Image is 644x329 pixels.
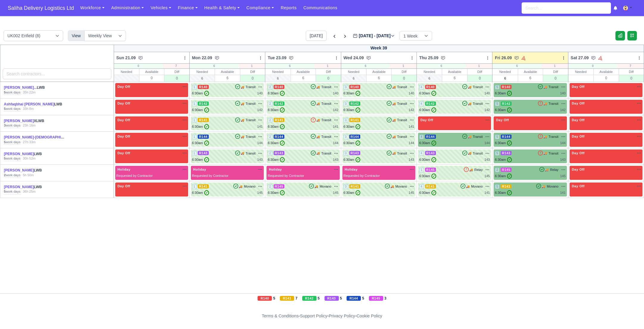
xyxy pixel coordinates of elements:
[355,141,360,146] span: ✓
[392,85,396,89] span: 🚚
[419,141,436,146] div: 6:30am
[344,118,348,123] span: 3
[4,140,6,144] strong: 5
[392,102,396,106] span: 🚚
[316,69,341,75] div: Diff
[419,107,436,113] div: 6:30am
[23,140,36,145] div: 27h 33m
[495,55,512,61] span: Fri 26.09
[614,300,644,329] iframe: Chat Widget
[274,135,285,139] span: R144
[23,123,36,128] div: 23h 16m
[349,118,360,122] span: R141
[492,69,517,75] div: Needed
[419,102,424,106] span: 4
[344,55,364,61] span: Wed 24.09
[4,156,21,161] div: work days
[268,102,272,106] span: 2
[473,85,483,90] span: Transit
[468,102,471,106] span: 🚚
[495,118,510,122] span: Day Off
[397,118,407,123] span: Transit
[355,124,360,129] span: ✓
[425,168,436,172] span: R145
[349,151,360,155] span: R143
[246,85,255,90] span: Transit
[257,91,263,96] div: 140
[571,134,586,138] span: Day Off
[617,64,644,68] div: 7
[268,124,285,129] div: 6:30am
[392,135,396,139] span: 🚚
[114,45,644,52] div: Week 39
[495,102,500,106] span: 5
[243,2,277,14] a: Compliance
[192,141,209,146] div: 6:30am
[355,107,360,113] span: ✓
[4,157,6,160] strong: 5
[425,85,436,89] span: R140
[419,135,424,139] span: 4
[467,69,492,75] div: Diff
[619,75,644,82] div: 0
[471,184,483,189] span: Movano
[492,64,542,68] div: 6
[594,75,618,81] div: 0
[116,85,132,89] span: Day Off
[268,135,272,139] span: 2
[397,85,407,90] span: Transit
[198,102,209,106] span: R142
[548,134,558,139] span: Transit
[268,141,285,146] div: 6:30am
[321,118,331,123] span: Transit
[344,141,361,146] div: 6:30am
[274,85,285,89] span: R140
[280,91,285,96] span: ✓
[192,102,197,106] span: 1
[4,119,34,123] a: [PERSON_NAME]
[192,124,209,129] div: 6:30am
[5,2,77,14] a: Saliha Delivery Logistics Ltd
[241,118,244,122] span: 🚚
[367,69,391,75] div: Available
[241,151,244,155] span: 🚚
[474,167,483,172] span: Relay
[518,75,543,81] div: 6
[116,101,132,105] span: Day Off
[4,173,21,178] div: work days
[548,101,558,106] span: Transit
[349,135,360,139] span: R144
[274,118,285,122] span: R141
[4,140,21,145] div: work days
[306,31,327,41] button: [DATE]
[468,151,471,155] span: 🚚
[397,151,407,156] span: Transit
[392,75,416,82] div: 0
[4,135,79,139] a: [PERSON_NAME]-[DEMOGRAPHIC_DATA]...
[469,168,473,172] span: 🚚
[594,69,618,75] div: Available
[4,102,54,106] a: Ashfaqbhai [PERSON_NAME]
[192,157,209,162] div: 6:30am
[344,124,361,129] div: 6:30am
[425,102,436,106] span: R142
[507,91,512,96] span: ✓
[280,124,285,129] span: ✓
[344,85,348,90] span: 3
[3,68,111,79] input: Search contractors...
[4,173,6,177] strong: 2
[192,167,208,171] span: Holiday
[139,75,164,81] div: 0
[4,135,66,140] div: LWB
[257,141,263,146] div: 144
[277,2,300,14] a: Reports
[192,85,197,90] span: 1
[419,174,436,179] div: 6:30am
[291,69,316,75] div: Available
[543,85,547,89] span: 🚚
[344,107,361,113] div: 6:30am
[571,118,586,122] span: Day Off
[4,90,21,95] div: work days
[23,173,34,178] div: 5h 50m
